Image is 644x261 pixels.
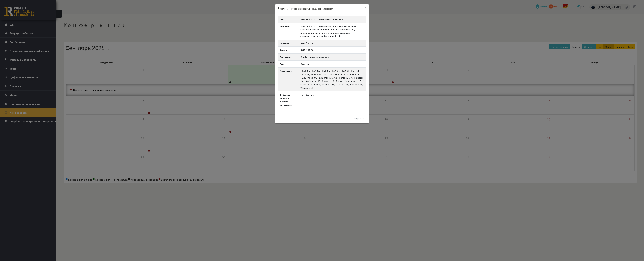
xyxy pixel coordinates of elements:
font: Концы [280,49,287,52]
font: Имя [280,18,284,21]
a: Закрывать [352,115,366,121]
font: Аудитория [280,69,292,72]
font: Описание [280,25,290,28]
font: Состояние [280,55,291,58]
font: Вводный урок с социальным педагогом [300,18,343,21]
font: Закрывать [353,117,364,120]
font: Не публично [300,93,314,96]
font: Начиная [280,42,289,45]
font: Вводный урок с социальным педагогом [278,7,333,10]
font: Классы [300,62,309,65]
font: Конференция не началась [300,55,329,58]
font: × [365,6,366,9]
font: Вводный урок с социальным педагогом. Актуальные события в школе, вспомогательные мероприятия, пол... [300,25,356,38]
font: 11.a1 JK, 11.a2 JK, 11.b1 JK, 11.b2 JK, 11.b3 JK, 11.c1 JK, 11.c2 JK, 12.a1 класс JK, 12.a2 класс... [300,69,364,89]
font: [DATE] 17:00 [300,49,314,52]
font: [DATE] 15:50 [300,42,314,45]
font: Тип [280,62,284,65]
font: Добавить запись в учебные материалы [280,93,292,106]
